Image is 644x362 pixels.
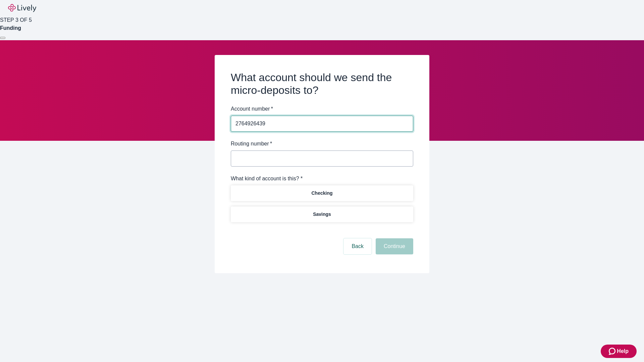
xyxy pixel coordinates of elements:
[311,190,332,197] p: Checking
[231,185,413,201] button: Checking
[231,71,413,97] h2: What account should we send the micro-deposits to?
[231,105,273,113] label: Account number
[231,175,303,183] label: What kind of account is this? *
[231,140,272,148] label: Routing number
[313,211,331,218] p: Savings
[609,347,617,355] svg: Zendesk support icon
[601,345,637,358] button: Zendesk support iconHelp
[231,206,413,222] button: Savings
[617,347,629,355] span: Help
[8,4,36,12] img: Lively
[343,238,372,254] button: Back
